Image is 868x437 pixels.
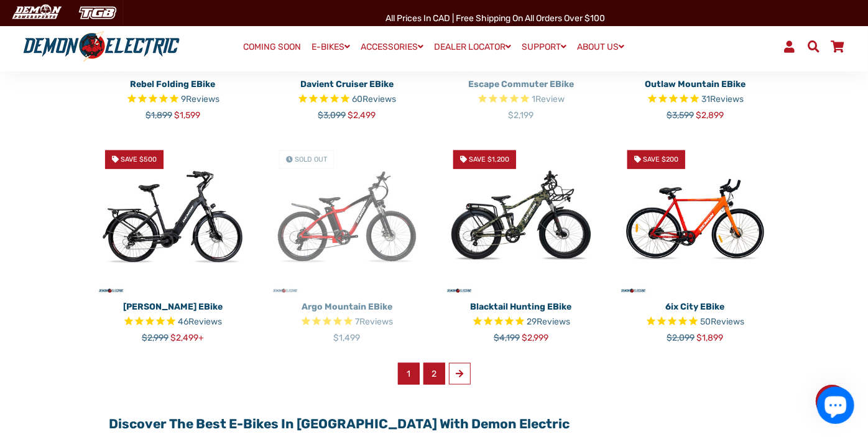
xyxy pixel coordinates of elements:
span: $2,499+ [170,333,204,343]
a: Argo Mountain eBike - Demon Electric Sold Out [269,140,425,296]
span: Reviews [189,316,223,327]
span: $1,599 [174,110,200,121]
span: Rated 4.7 out of 5 stars 29 reviews [443,315,599,329]
span: Save $1,200 [469,155,509,163]
a: 6ix City eBike Rated 4.8 out of 5 stars 50 reviews $2,099 $1,899 [617,296,773,344]
span: 1 [398,363,420,385]
img: Tronio Commuter eBike - Demon Electric [95,140,251,296]
span: $4,199 [494,333,520,343]
a: COMING SOON [239,39,306,56]
span: 50 reviews [701,316,745,327]
img: Demon Electric [6,2,66,23]
span: Reviews [363,94,397,104]
a: Tronio Commuter eBike - Demon Electric Save $500 [95,140,251,296]
span: Save $500 [121,155,157,163]
span: $2,199 [509,110,534,121]
a: ACCESSORIES [357,38,428,56]
p: Outlaw Mountain eBike [617,78,773,91]
a: 6ix City eBike - Demon Electric Save $200 [617,140,773,296]
span: $2,499 [348,110,376,121]
span: Reviews [186,94,219,104]
a: Argo Mountain eBike Rated 4.9 out of 5 stars 7 reviews $1,499 [269,296,425,344]
span: Rated 4.8 out of 5 stars 31 reviews [617,93,773,107]
span: 9 reviews [181,94,219,104]
span: 1 reviews [532,94,565,104]
span: $1,899 [145,110,172,121]
span: $2,999 [142,333,169,343]
a: SUPPORT [518,38,571,56]
span: 7 reviews [356,316,394,327]
span: $2,099 [667,333,695,343]
span: 31 reviews [701,94,744,104]
span: Rated 5.0 out of 5 stars 1 reviews [443,93,599,107]
p: Davient Cruiser eBike [269,78,425,91]
span: Reviews [710,94,744,104]
span: Reviews [537,316,570,327]
span: 60 reviews [353,94,397,104]
span: Reviews [711,316,745,327]
span: Rated 4.8 out of 5 stars 50 reviews [617,315,773,329]
a: Outlaw Mountain eBike Rated 4.8 out of 5 stars 31 reviews $3,599 $2,899 [617,73,773,122]
span: Reviews [360,316,394,327]
p: Argo Mountain eBike [269,300,425,313]
img: Blacktail Hunting eBike - Demon Electric [443,140,599,296]
a: [PERSON_NAME] eBike Rated 4.6 out of 5 stars 46 reviews $2,999 $2,499+ [95,296,251,344]
span: Rated 4.8 out of 5 stars 60 reviews [269,93,425,107]
span: Rated 4.9 out of 5 stars 7 reviews [269,315,425,329]
a: 2 [423,363,445,385]
span: $3,599 [667,110,694,121]
span: $3,099 [318,110,346,121]
h2: Discover the Best E-Bikes in [GEOGRAPHIC_DATA] with Demon Electric [109,416,759,431]
span: 46 reviews [178,316,223,327]
a: Rebel Folding eBike Rated 5.0 out of 5 stars 9 reviews $1,899 $1,599 [95,73,251,122]
p: Rebel Folding eBike [95,78,251,91]
p: Blacktail Hunting eBike [443,300,599,313]
p: [PERSON_NAME] eBike [95,300,251,313]
span: Save $200 [643,155,678,163]
span: $2,999 [522,333,548,343]
a: ABOUT US [573,38,629,56]
span: All Prices in CAD | Free shipping on all orders over $100 [386,13,605,24]
a: Escape Commuter eBike Rated 5.0 out of 5 stars 1 reviews $2,199 [443,73,599,122]
a: DEALER LOCATOR [430,38,516,56]
a: Davient Cruiser eBike Rated 4.8 out of 5 stars 60 reviews $3,099 $2,499 [269,73,425,122]
img: Demon Electric logo [19,30,184,63]
img: 6ix City eBike - Demon Electric [617,140,773,296]
a: E-BIKES [308,38,355,56]
p: Escape Commuter eBike [443,78,599,91]
span: $1,899 [697,333,724,343]
img: TGB Canada [72,2,123,23]
span: 29 reviews [527,316,570,327]
span: Rated 4.6 out of 5 stars 46 reviews [95,315,251,329]
img: Argo Mountain eBike - Demon Electric [269,140,425,296]
span: $1,499 [334,333,361,343]
a: Blacktail Hunting eBike - Demon Electric Save $1,200 [443,140,599,296]
span: Sold Out [295,155,327,163]
inbox-online-store-chat: Shopify online store chat [813,387,858,427]
span: $2,899 [696,110,724,121]
p: 6ix City eBike [617,300,773,313]
a: Blacktail Hunting eBike Rated 4.7 out of 5 stars 29 reviews $4,199 $2,999 [443,296,599,344]
span: Rated 5.0 out of 5 stars 9 reviews [95,93,251,107]
span: Review [536,94,565,104]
